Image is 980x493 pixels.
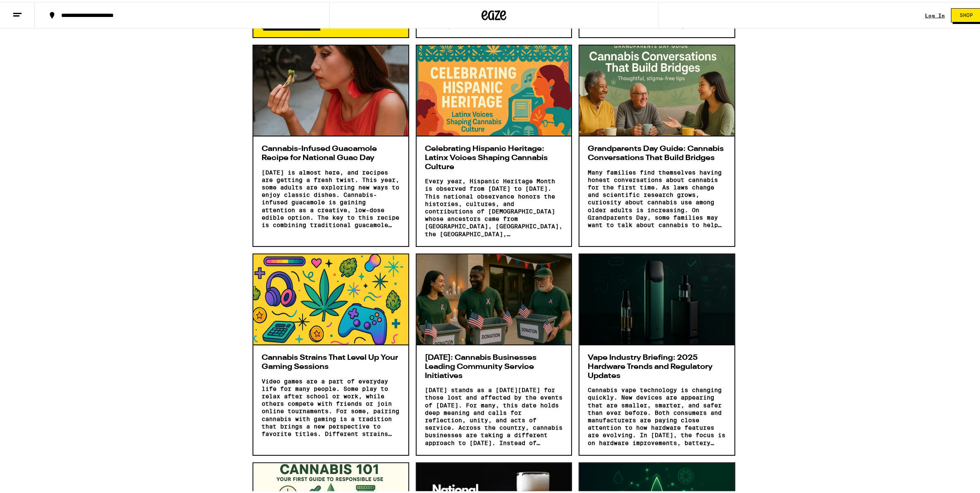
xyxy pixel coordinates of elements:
[262,376,400,436] p: Video games are a part of everyday life for many people. Some play to relax after school or work,...
[588,143,726,160] h3: Grandparents Day Guide: Cannabis Conversations That Build Bridges
[588,352,726,378] h3: Vape Industry Briefing: 2025 Hardware Trends and Regulatory Updates
[416,251,572,454] a: [DATE]: Cannabis Businesses Leading Community Service Initiatives[DATE] stands as a [DATE][DATE] ...
[579,251,735,454] a: Vape Industry Briefing: 2025 Hardware Trends and Regulatory UpdatesCannabis vape technology is ch...
[588,384,726,445] p: Cannabis vape technology is changing quickly. New devices are appearing that are smaller, smarter...
[416,43,572,245] a: Celebrating Hispanic Heritage: Latinx Voices Shaping Cannabis CultureEvery year, Hispanic Heritag...
[960,11,973,16] span: Shop
[425,175,563,236] p: Every year, Hispanic Heritage Month is observed from [DATE] to [DATE]. This national observance h...
[579,43,735,245] a: Grandparents Day Guide: Cannabis Conversations That Build BridgesMany families find themselves ha...
[5,6,60,12] span: Hi. Need any help?
[588,167,726,227] p: Many families find themselves having honest conversations about cannabis for the first time. As l...
[425,384,563,445] p: [DATE] stands as a [DATE][DATE] for those lost and affected by the events of [DATE]. For many, th...
[253,43,409,245] a: Cannabis-Infused Guacamole Recipe for National Guac Day[DATE] is almost here, and recipes are get...
[262,167,400,227] p: [DATE] is almost here, and recipes are getting a fresh twist. This year, some adults are explorin...
[262,352,400,369] h3: Cannabis Strains That Level Up Your Gaming Sessions
[253,251,409,454] a: Cannabis Strains That Level Up Your Gaming SessionsVideo games are a part of everyday life for ma...
[425,143,563,170] h3: Celebrating Hispanic Heritage: Latinx Voices Shaping Cannabis Culture
[262,143,400,160] h3: Cannabis-Infused Guacamole Recipe for National Guac Day
[425,352,563,378] h3: [DATE]: Cannabis Businesses Leading Community Service Initiatives
[925,11,945,16] a: Log In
